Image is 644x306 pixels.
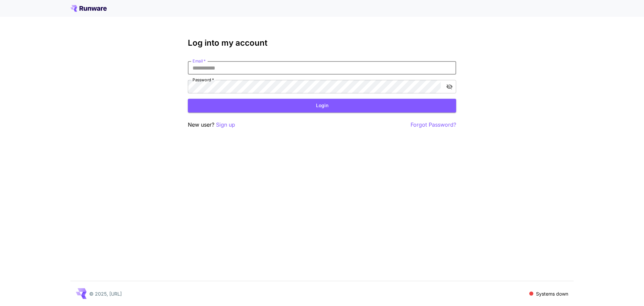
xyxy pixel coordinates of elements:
label: Email [193,58,206,64]
button: Login [188,99,456,113]
button: Sign up [216,121,235,129]
p: © 2025, [URL] [89,290,122,297]
label: Password [193,77,214,83]
button: Forgot Password? [411,121,456,129]
h3: Log into my account [188,38,456,48]
p: New user? [188,121,235,129]
p: Systems down [536,290,568,297]
button: toggle password visibility [443,81,455,93]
